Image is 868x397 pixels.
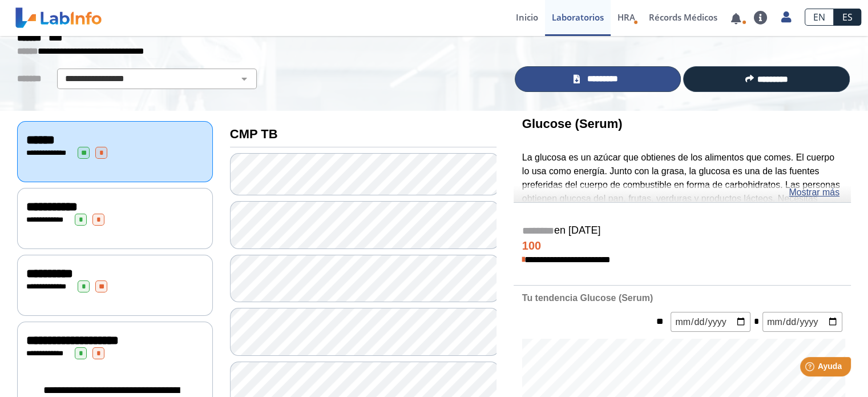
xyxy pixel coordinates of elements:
span: HRA [617,11,635,23]
h5: en [DATE] [522,224,842,238]
iframe: Help widget launcher [766,352,855,384]
a: EN [805,9,834,26]
h4: 100 [522,239,842,253]
input: mm/dd/yyyy [762,312,842,332]
a: Mostrar más [789,186,839,199]
b: Glucose (Serum) [522,117,623,131]
a: ES [834,9,861,26]
b: CMP TB [230,127,278,141]
p: La glucosa es un azúcar que obtienes de los alimentos que comes. El cuerpo lo usa como energía. J... [522,151,842,246]
b: Tu tendencia Glucose (Serum) [522,293,653,303]
input: mm/dd/yyyy [671,312,750,332]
